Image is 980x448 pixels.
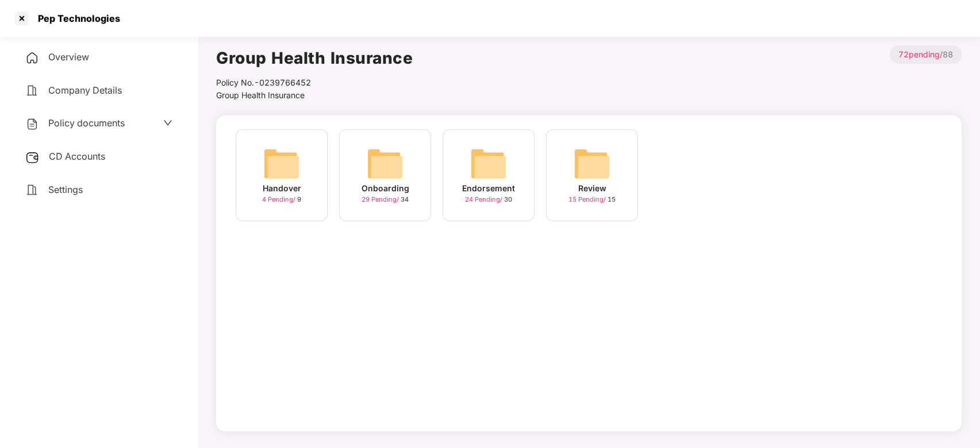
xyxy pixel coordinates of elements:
[48,117,125,129] span: Policy documents
[216,76,413,89] div: Policy No.- 0239766452
[898,49,940,59] span: 72 pending
[263,182,301,195] div: Handover
[574,145,610,182] img: svg+xml;base64,PHN2ZyB4bWxucz0iaHR0cDovL3d3dy53My5vcmcvMjAwMC9zdmciIHdpZHRoPSI2NCIgaGVpZ2h0PSI2NC...
[48,51,89,63] span: Overview
[262,195,301,204] div: 9
[578,182,606,195] div: Review
[25,117,39,131] img: svg+xml;base64,PHN2ZyB4bWxucz0iaHR0cDovL3d3dy53My5vcmcvMjAwMC9zdmciIHdpZHRoPSIyNCIgaGVpZ2h0PSIyNC...
[465,195,504,203] span: 24 Pending /
[362,195,401,203] span: 29 Pending /
[465,195,512,204] div: 30
[216,90,305,100] span: Group Health Insurance
[362,195,409,204] div: 34
[362,182,409,195] div: Onboarding
[25,84,39,98] img: svg+xml;base64,PHN2ZyB4bWxucz0iaHR0cDovL3d3dy53My5vcmcvMjAwMC9zdmciIHdpZHRoPSIyNCIgaGVpZ2h0PSIyNC...
[25,51,39,65] img: svg+xml;base64,PHN2ZyB4bWxucz0iaHR0cDovL3d3dy53My5vcmcvMjAwMC9zdmciIHdpZHRoPSIyNCIgaGVpZ2h0PSIyNC...
[31,13,120,24] div: Pep Technologies
[49,150,105,162] span: CD Accounts
[25,183,39,197] img: svg+xml;base64,PHN2ZyB4bWxucz0iaHR0cDovL3d3dy53My5vcmcvMjAwMC9zdmciIHdpZHRoPSIyNCIgaGVpZ2h0PSIyNC...
[568,195,616,204] div: 15
[470,145,507,182] img: svg+xml;base64,PHN2ZyB4bWxucz0iaHR0cDovL3d3dy53My5vcmcvMjAwMC9zdmciIHdpZHRoPSI2NCIgaGVpZ2h0PSI2NC...
[568,195,608,203] span: 15 Pending /
[48,184,83,195] span: Settings
[216,45,413,71] h1: Group Health Insurance
[890,45,962,64] p: / 88
[262,195,297,203] span: 4 Pending /
[25,150,40,164] img: svg+xml;base64,PHN2ZyB3aWR0aD0iMjUiIGhlaWdodD0iMjQiIHZpZXdCb3g9IjAgMCAyNSAyNCIgZmlsbD0ibm9uZSIgeG...
[462,182,515,195] div: Endorsement
[163,118,172,128] span: down
[263,145,300,182] img: svg+xml;base64,PHN2ZyB4bWxucz0iaHR0cDovL3d3dy53My5vcmcvMjAwMC9zdmciIHdpZHRoPSI2NCIgaGVpZ2h0PSI2NC...
[48,84,122,96] span: Company Details
[367,145,403,182] img: svg+xml;base64,PHN2ZyB4bWxucz0iaHR0cDovL3d3dy53My5vcmcvMjAwMC9zdmciIHdpZHRoPSI2NCIgaGVpZ2h0PSI2NC...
